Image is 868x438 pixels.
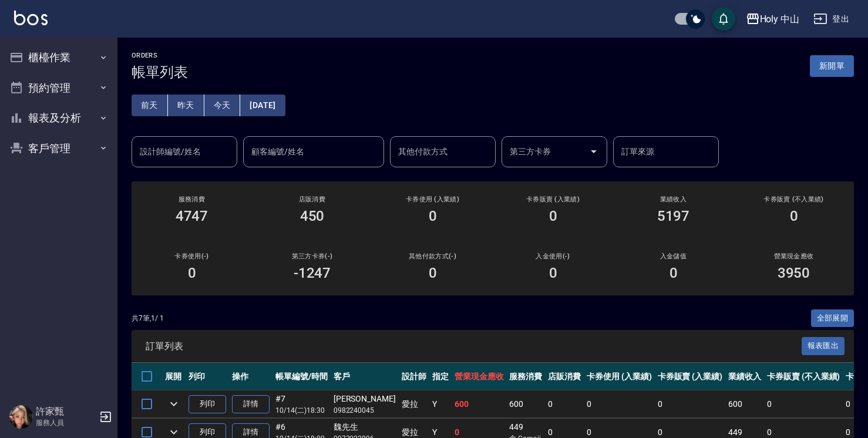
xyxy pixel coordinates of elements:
th: 店販消費 [545,363,584,390]
button: 今天 [204,95,241,116]
h2: 營業現金應收 [748,252,840,260]
h2: 第三方卡券(-) [266,252,358,260]
button: 報表及分析 [5,103,113,133]
td: Y [429,390,452,418]
td: 0 [655,390,726,418]
button: 預約管理 [5,73,113,103]
h5: 許家甄 [36,406,96,417]
h2: 業績收入 [627,196,719,203]
a: 新開單 [810,60,854,71]
h3: 0 [669,265,678,281]
h3: 450 [300,208,325,224]
td: 600 [725,390,764,418]
h3: 帳單列表 [132,64,188,80]
td: 0 [584,390,655,418]
a: 詳情 [232,395,270,413]
td: 0 [545,390,584,418]
h2: 其他付款方式(-) [386,252,479,260]
img: Person [9,405,33,429]
h2: 卡券販賣 (不入業績) [748,196,840,203]
h3: 3950 [778,265,810,281]
h3: 4747 [176,208,208,224]
h2: 店販消費 [266,196,358,203]
p: 10/14 (二) 18:30 [275,405,328,416]
th: 卡券販賣 (不入業績) [764,363,843,390]
button: 昨天 [168,95,204,116]
button: Holy 中山 [741,7,805,31]
th: 設計師 [399,363,429,390]
th: 操作 [229,363,272,390]
h3: 0 [790,208,798,224]
button: 列印 [189,395,226,413]
button: expand row [165,395,183,413]
button: Open [584,142,603,161]
h3: 服務消費 [146,196,238,203]
p: 0982240045 [334,405,396,416]
th: 帳單編號/時間 [272,363,331,390]
button: [DATE] [240,95,285,116]
h2: 入金儲值 [627,252,719,260]
th: 服務消費 [506,363,545,390]
span: 訂單列表 [146,341,802,352]
img: Logo [14,11,48,25]
h2: 入金使用(-) [507,252,599,260]
h3: 0 [549,265,557,281]
h3: 0 [549,208,557,224]
div: Holy 中山 [760,12,800,26]
div: 魏先生 [334,421,396,433]
h2: ORDERS [132,52,188,59]
th: 客戶 [331,363,399,390]
th: 指定 [429,363,452,390]
h3: 5197 [657,208,690,224]
h2: 卡券使用 (入業績) [386,196,479,203]
td: 0 [764,390,843,418]
h2: 卡券使用(-) [146,252,238,260]
h3: 0 [429,208,437,224]
div: [PERSON_NAME] [334,393,396,405]
td: 600 [506,390,545,418]
td: 600 [452,390,507,418]
th: 展開 [162,363,186,390]
button: 前天 [132,95,168,116]
button: 報表匯出 [802,337,845,355]
th: 卡券販賣 (入業績) [655,363,726,390]
th: 卡券使用 (入業績) [584,363,655,390]
h3: -1247 [294,265,331,281]
th: 列印 [186,363,229,390]
td: #7 [272,390,331,418]
h2: 卡券販賣 (入業績) [507,196,599,203]
button: save [712,7,735,31]
button: 客戶管理 [5,133,113,164]
p: 服務人員 [36,417,96,428]
a: 報表匯出 [802,340,845,351]
th: 營業現金應收 [452,363,507,390]
h3: 0 [429,265,437,281]
th: 業績收入 [725,363,764,390]
td: 愛拉 [399,390,429,418]
button: 櫃檯作業 [5,42,113,73]
button: 新開單 [810,55,854,77]
button: 全部展開 [811,309,854,328]
button: 登出 [809,8,854,30]
p: 共 7 筆, 1 / 1 [132,313,164,324]
h3: 0 [188,265,196,281]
